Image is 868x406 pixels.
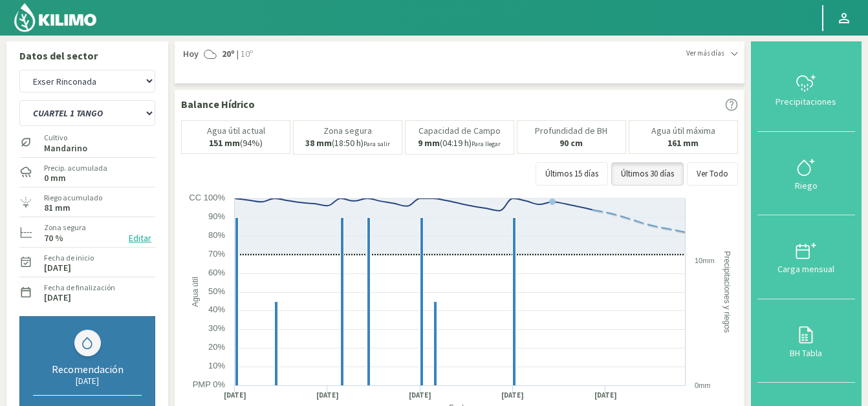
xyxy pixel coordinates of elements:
[363,140,390,148] small: Para salir
[44,282,115,294] label: Fecha de finalización
[757,215,855,299] button: Carga mensual
[44,222,86,233] label: Zona segura
[761,97,851,106] div: Precipitaciones
[208,211,225,221] text: 90%
[19,48,155,63] p: Datos del sector
[125,231,155,246] button: Editar
[536,162,608,186] button: Últimos 15 días
[722,251,732,333] text: Precipitaciones y riegos
[418,126,501,136] p: Capacidad de Campo
[191,277,200,307] text: Agua útil
[305,138,390,149] p: (18:50 h)
[305,137,332,149] b: 38 mm
[44,132,87,144] label: Cultivo
[418,138,501,149] p: (04:19 h)
[239,48,253,61] span: 10º
[472,140,501,148] small: Para llegar
[237,48,239,61] span: |
[761,264,851,273] div: Carga mensual
[559,137,583,149] b: 90 cm
[44,264,71,272] label: [DATE]
[686,48,724,59] span: Ver más días
[44,144,87,153] label: Mandarino
[181,48,199,61] span: Hoy
[44,162,107,174] label: Precip. acumulada
[193,379,226,389] text: PMP 0%
[44,174,66,182] label: 0 mm
[44,192,102,204] label: Riego acumulado
[667,137,699,149] b: 161 mm
[224,390,246,400] text: [DATE]
[44,252,94,264] label: Fecha de inicio
[757,48,855,132] button: Precipitaciones
[208,286,225,296] text: 50%
[208,230,225,240] text: 80%
[222,48,235,59] strong: 20º
[316,390,339,400] text: [DATE]
[323,126,372,136] p: Zona segura
[208,304,225,314] text: 40%
[44,294,71,302] label: [DATE]
[13,2,98,33] img: Kilimo
[418,137,440,149] b: 9 mm
[44,204,71,212] label: 81 mm
[651,126,715,136] p: Agua útil máxima
[189,193,225,202] text: CC 100%
[207,126,265,136] p: Agua útil actual
[208,268,225,277] text: 60%
[761,348,851,358] div: BH Tabla
[209,137,240,149] b: 151 mm
[501,390,524,400] text: [DATE]
[757,299,855,383] button: BH Tabla
[611,162,684,186] button: Últimos 30 días
[209,138,263,148] p: (94%)
[44,234,63,242] label: 70 %
[535,126,607,136] p: Profundidad de BH
[409,390,431,400] text: [DATE]
[695,381,710,389] text: 0mm
[208,249,225,259] text: 70%
[757,132,855,216] button: Riego
[208,361,225,370] text: 10%
[761,181,851,190] div: Riego
[33,376,142,387] div: [DATE]
[208,342,225,352] text: 20%
[687,162,738,186] button: Ver Todo
[33,363,142,376] div: Recomendación
[695,257,715,264] text: 10mm
[181,96,255,112] p: Balance Hídrico
[594,390,617,400] text: [DATE]
[208,323,225,333] text: 30%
